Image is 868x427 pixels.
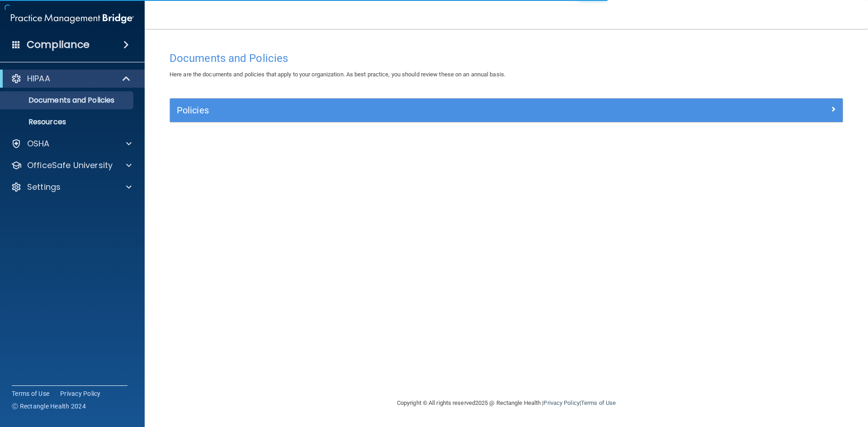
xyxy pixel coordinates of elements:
[581,399,616,406] a: Terms of Use
[11,138,132,149] a: OSHA
[27,73,50,84] p: HIPAA
[11,182,132,192] a: Settings
[6,96,129,105] p: Documents and Policies
[6,117,129,127] p: Resources
[341,389,671,418] div: Copyright © All rights reserved 2025 @ Rectangle Health | |
[543,399,579,406] a: Privacy Policy
[170,52,843,64] h4: Documents and Policies
[177,103,836,117] a: Policies
[60,389,101,398] a: Privacy Policy
[12,389,49,398] a: Terms of Use
[11,73,131,84] a: HIPAA
[11,160,132,171] a: OfficeSafe University
[27,138,50,149] p: OSHA
[27,160,113,171] p: OfficeSafe University
[12,402,86,411] span: Ⓒ Rectangle Health 2024
[27,182,61,192] p: Settings
[11,9,134,28] img: PMB logo
[170,71,505,78] span: Here are the documents and policies that apply to your organization. As best practice, you should...
[27,38,90,51] h4: Compliance
[177,105,668,115] h5: Policies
